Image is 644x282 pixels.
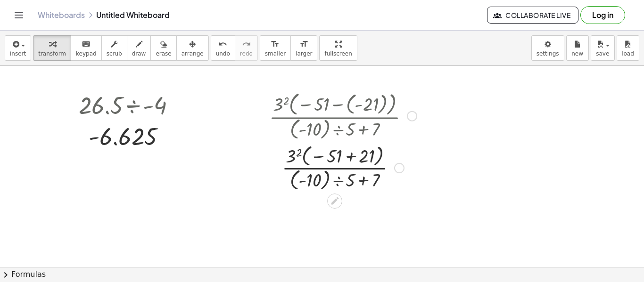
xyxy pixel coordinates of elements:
[127,35,151,61] button: draw
[38,50,66,57] span: transform
[182,50,204,57] span: arrange
[10,50,26,57] span: insert
[265,50,286,57] span: smaller
[299,39,308,50] i: format_size
[235,35,258,61] button: redoredo
[176,35,209,61] button: arrange
[495,11,570,19] span: Collaborate Live
[319,35,357,61] button: fullscreen
[537,50,559,57] span: settings
[218,39,227,50] i: undo
[296,50,312,57] span: larger
[33,35,71,61] button: transform
[38,10,85,20] a: Whiteboards
[76,50,97,57] span: keypad
[240,50,253,57] span: redo
[327,193,342,209] div: Edit math
[271,39,280,50] i: format_size
[150,35,176,61] button: erase
[11,8,26,23] button: Toggle navigation
[487,7,578,24] button: Collaborate Live
[571,50,583,57] span: new
[260,35,291,61] button: format_sizesmaller
[242,39,251,50] i: redo
[216,50,230,57] span: undo
[82,39,91,50] i: keyboard
[156,50,171,57] span: erase
[596,50,609,57] span: save
[5,35,31,61] button: insert
[566,35,589,61] button: new
[622,50,634,57] span: load
[132,50,146,57] span: draw
[71,35,102,61] button: keyboardkeypad
[617,35,639,61] button: load
[290,35,317,61] button: format_sizelarger
[324,50,352,57] span: fullscreen
[107,50,122,57] span: scrub
[101,35,127,61] button: scrub
[591,35,615,61] button: save
[211,35,235,61] button: undoundo
[531,35,564,61] button: settings
[580,6,625,24] button: Log in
